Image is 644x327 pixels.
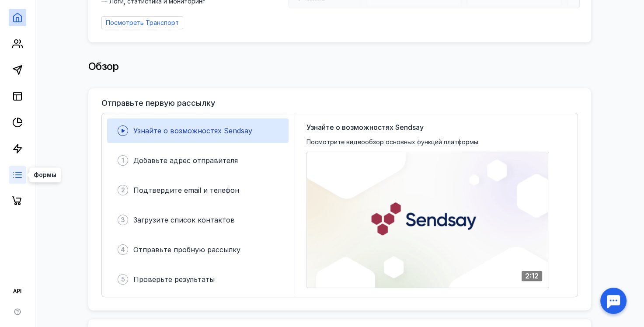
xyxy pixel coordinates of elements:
a: Посмотреть Транспорт [101,16,183,29]
span: 1 [122,156,124,165]
span: 2 [121,186,125,195]
span: Формы [34,172,56,178]
span: Проверьте результаты [133,275,215,284]
span: Добавьте адрес отправителя [133,156,238,165]
div: 2:12 [522,271,542,281]
span: 5 [121,275,125,284]
span: Посмотрите видеообзор основных функций платформы: [306,138,480,146]
h3: Отправьте первую рассылку [101,99,215,108]
span: Узнайте о возможностях Sendsay [306,122,424,132]
span: Обзор [88,60,119,73]
span: 3 [121,216,125,224]
span: Подтвердите email и телефон [133,186,239,195]
span: Загрузите список контактов [133,216,235,224]
span: 4 [121,245,125,254]
span: Отправьте пробную рассылку [133,245,240,254]
span: Узнайте о возможностях Sendsay [133,126,252,135]
span: Посмотреть Транспорт [106,19,179,27]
